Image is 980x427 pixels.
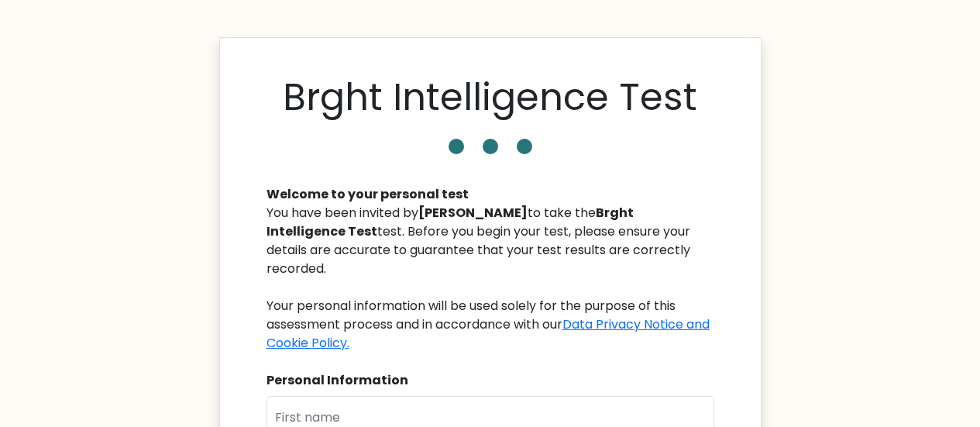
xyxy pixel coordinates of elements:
div: You have been invited by to take the test. Before you begin your test, please ensure your details... [266,204,714,353]
b: Brght Intelligence Test [266,204,634,240]
b: [PERSON_NAME] [418,204,528,222]
div: Welcome to your personal test [266,185,714,204]
a: Data Privacy Notice and Cookie Policy. [266,315,710,352]
h1: Brght Intelligence Test [283,75,697,120]
div: Personal Information [266,371,714,390]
